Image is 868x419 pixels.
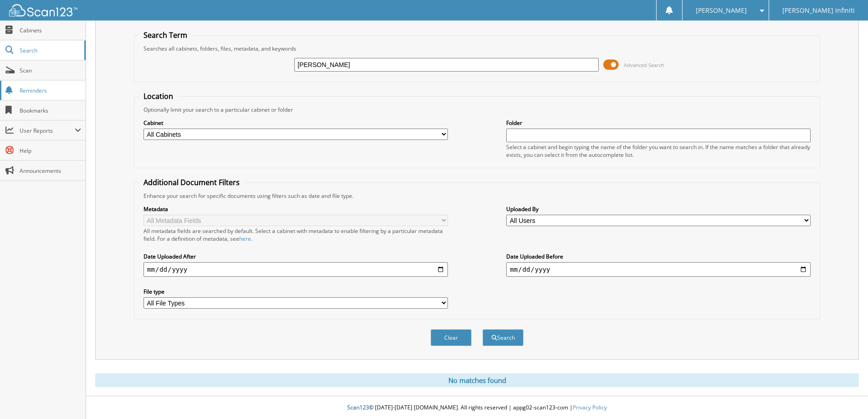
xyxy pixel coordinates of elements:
[144,205,448,213] label: Metadata
[144,288,448,295] label: File type
[86,397,868,419] div: © [DATE]-[DATE] [DOMAIN_NAME]. All rights reserved | appg02-scan123-com |
[782,8,855,13] span: [PERSON_NAME] Infiniti
[20,26,81,34] span: Cabinets
[431,329,472,346] button: Clear
[139,192,815,200] div: Enhance your search for specific documents using filters such as date and file type.
[20,107,81,114] span: Bookmarks
[506,253,811,260] label: Date Uploaded Before
[483,329,524,346] button: Search
[144,119,448,127] label: Cabinet
[20,147,81,155] span: Help
[139,177,244,187] legend: Additional Document Filters
[139,45,815,52] div: Searches all cabinets, folders, files, metadata, and keywords
[95,373,859,387] div: No matches found
[573,403,607,411] a: Privacy Policy
[139,91,178,101] legend: Location
[506,205,811,213] label: Uploaded By
[9,4,77,16] img: scan123-logo-white.svg
[144,253,448,260] label: Date Uploaded After
[20,47,80,54] span: Search
[696,8,747,13] span: [PERSON_NAME]
[506,143,811,159] div: Select a cabinet and begin typing the name of the folder you want to search in. If the name match...
[139,30,192,40] legend: Search Term
[144,227,448,243] div: All metadata fields are searched by default. Select a cabinet with metadata to enable filtering b...
[506,262,811,277] input: end
[20,67,81,74] span: Scan
[144,262,448,277] input: start
[20,167,81,175] span: Announcements
[506,119,811,127] label: Folder
[347,403,369,411] span: Scan123
[20,87,81,94] span: Reminders
[20,127,75,134] span: User Reports
[822,375,868,419] iframe: Chat Widget
[624,62,664,68] span: Advanced Search
[139,106,815,114] div: Optionally limit your search to a particular cabinet or folder
[239,235,251,243] a: here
